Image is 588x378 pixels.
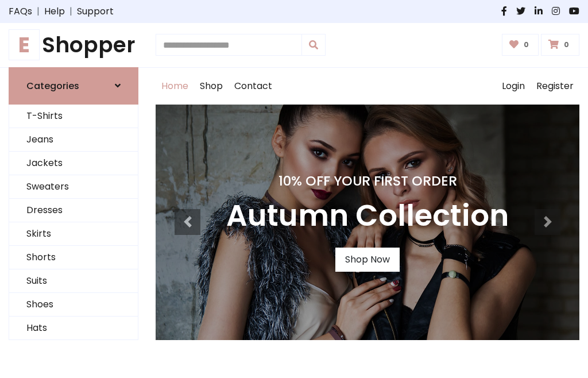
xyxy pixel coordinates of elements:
a: Suits [9,269,138,293]
h6: Categories [26,80,79,91]
h3: Autumn Collection [226,198,509,234]
span: | [32,5,44,18]
span: | [65,5,77,18]
a: Shop [194,68,229,105]
a: Jeans [9,128,138,152]
a: Hats [9,317,138,340]
span: 0 [561,40,572,50]
a: Support [77,5,114,18]
a: FAQs [9,5,32,18]
a: Sweaters [9,175,138,199]
a: Register [531,68,579,105]
a: Dresses [9,199,138,222]
a: Skirts [9,222,138,246]
a: T-Shirts [9,105,138,128]
a: Jackets [9,152,138,175]
a: Login [496,68,531,105]
a: Categories [9,67,138,105]
a: Contact [229,68,278,105]
a: Home [156,68,194,105]
h4: 10% Off Your First Order [226,173,509,189]
span: 0 [521,40,532,50]
a: Shorts [9,246,138,269]
a: Shoes [9,293,138,317]
a: EShopper [9,32,138,58]
h1: Shopper [9,32,138,58]
a: Help [44,5,65,18]
a: Shop Now [335,248,400,272]
a: 0 [541,34,579,56]
span: E [9,29,40,60]
a: 0 [502,34,539,56]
